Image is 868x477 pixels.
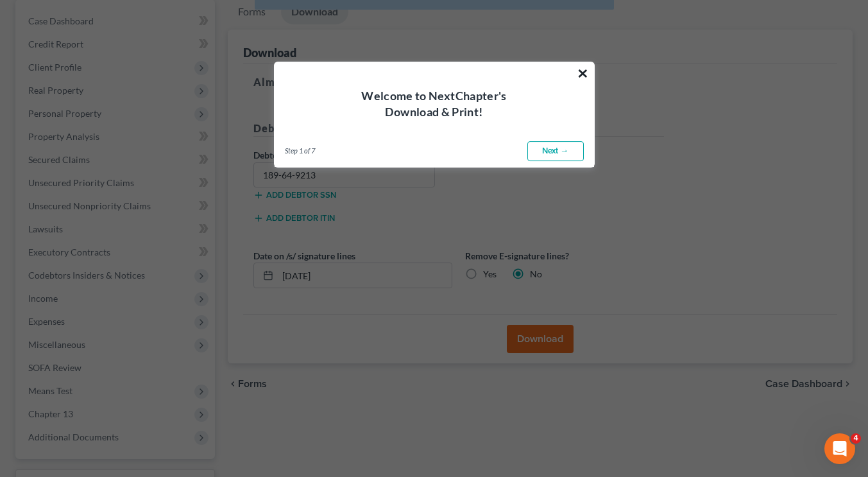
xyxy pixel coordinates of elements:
h4: Welcome to NextChapter's Download & Print! [290,88,579,120]
span: Step 1 of 7 [285,146,315,156]
a: Next → [527,141,584,162]
iframe: Intercom live chat [824,433,855,464]
button: × [577,63,589,83]
span: 4 [851,433,861,444]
